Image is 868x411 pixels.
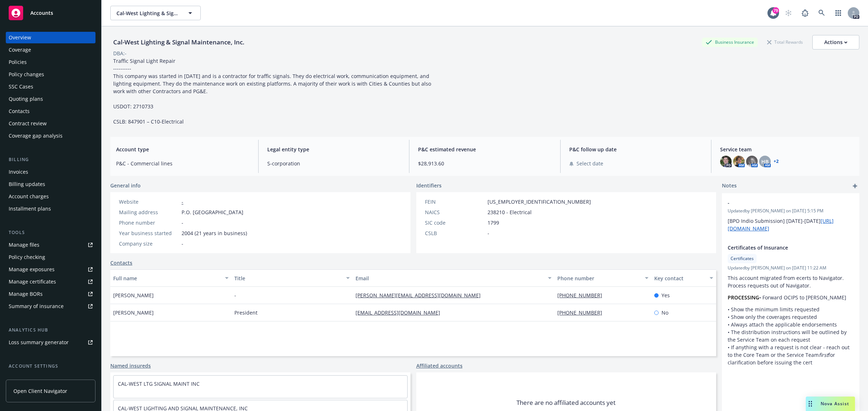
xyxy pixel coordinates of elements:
div: Full name [113,274,221,282]
a: Affiliated accounts [416,362,463,369]
span: President [234,309,258,316]
a: [PHONE_NUMBER] [557,309,608,316]
div: Billing updates [9,178,45,190]
span: - [182,219,183,226]
div: Manage BORs [9,288,43,300]
a: Invoices [6,166,95,178]
button: Phone number [554,269,651,287]
div: Actions [824,35,847,49]
a: Manage certificates [6,276,95,287]
span: P&C follow up date [569,146,703,153]
div: -Updatedby [PERSON_NAME] on [DATE] 5:15 PM[BPO Indio Submission] [DATE]-[DATE][URL][DOMAIN_NAME] [722,193,859,238]
span: - [182,240,183,247]
div: Manage exposures [9,264,55,275]
p: • Forward OCIPS to [PERSON_NAME] [728,294,854,301]
a: Overview [6,32,95,43]
a: Policy checking [6,251,95,263]
span: 238210 - Electrical [488,208,532,216]
span: Account type [116,146,250,153]
div: Installment plans [9,203,51,215]
span: Manage exposures [6,264,95,275]
span: Cal-West Lighting & Signal Maintenance, Inc. [116,9,179,17]
div: Drag to move [806,397,815,411]
button: Cal-West Lighting & Signal Maintenance, Inc. [110,6,201,20]
div: Year business started [119,229,179,237]
div: Account charges [9,191,49,202]
div: Loss summary generator [9,337,69,348]
a: Quoting plans [6,93,95,105]
div: Title [234,274,342,282]
a: Manage BORs [6,288,95,300]
span: Notes [722,182,737,190]
a: Service team [6,373,95,384]
span: [US_EMPLOYER_IDENTIFICATION_NUMBER] [488,198,591,205]
div: Policy changes [9,69,44,80]
div: Tools [6,229,95,236]
a: Start snowing [781,6,796,20]
a: [PHONE_NUMBER] [557,292,608,299]
div: Email [356,274,544,282]
div: Policies [9,56,27,68]
div: CSLB [425,229,485,237]
a: Report a Bug [798,6,812,20]
strong: PROCESSING [728,294,759,301]
span: S-corporation [267,160,401,167]
span: 2004 (21 years in business) [182,229,247,237]
p: [BPO Indio Submission] [DATE]-[DATE] [728,217,854,232]
button: Email [353,269,554,287]
span: Accounts [30,10,53,16]
a: Named insureds [110,362,151,369]
a: Summary of insurance [6,300,95,312]
button: Title [231,269,353,287]
div: Company size [119,240,179,247]
span: HB [761,158,769,165]
p: • Show the minimum limits requested • Show only the coverages requested • Always attach the appli... [728,306,854,366]
span: Nova Assist [821,401,849,407]
div: SSC Cases [9,81,33,92]
a: Coverage gap analysis [6,130,95,142]
div: Quoting plans [9,93,43,105]
div: Cal-West Lighting & Signal Maintenance, Inc. [110,38,247,47]
div: Key contact [654,274,705,282]
div: Manage files [9,239,39,251]
div: Coverage [9,44,31,56]
div: SIC code [425,219,485,226]
a: [PERSON_NAME][EMAIL_ADDRESS][DOMAIN_NAME] [356,292,486,299]
span: Certificates [731,255,754,262]
a: Manage files [6,239,95,251]
a: - [182,198,183,205]
div: FEIN [425,198,485,205]
img: photo [733,156,745,167]
div: Phone number [557,274,641,282]
a: Account charges [6,191,95,202]
a: Contract review [6,118,95,129]
div: Phone number [119,219,179,226]
div: Certificates of InsuranceCertificatesUpdatedby [PERSON_NAME] on [DATE] 11:22 AMThis account migra... [722,238,859,372]
span: Legal entity type [267,146,401,153]
div: Overview [9,32,31,43]
span: Yes [661,291,670,299]
span: Select date [576,160,603,167]
span: P&C estimated revenue [418,146,552,153]
span: Updated by [PERSON_NAME] on [DATE] 11:22 AM [728,265,854,271]
span: There are no affiliated accounts yet [516,398,616,407]
button: Actions [812,35,859,49]
div: Account settings [6,363,95,370]
span: Traffic Signal Light Repair ---------- This company was started in [DATE] and is a contractor for... [113,57,433,125]
div: Billing [6,156,95,163]
span: $28,913.60 [418,160,552,167]
a: Policies [6,56,95,68]
a: Search [814,6,829,20]
a: Billing updates [6,178,95,190]
span: General info [110,182,141,189]
span: Updated by [PERSON_NAME] on [DATE] 5:15 PM [728,208,854,214]
a: Installment plans [6,203,95,215]
a: [EMAIL_ADDRESS][DOMAIN_NAME] [356,309,446,316]
a: Switch app [831,6,846,20]
div: Analytics hub [6,326,95,334]
a: add [851,182,859,190]
span: [PERSON_NAME] [113,309,154,316]
span: P&C - Commercial lines [116,160,250,167]
a: +2 [774,159,779,164]
em: first [819,351,828,358]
